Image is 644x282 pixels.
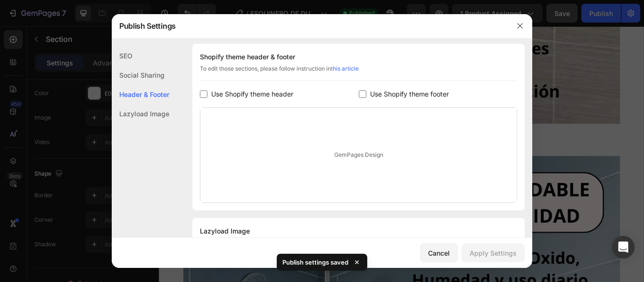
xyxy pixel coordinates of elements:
span: Use Shopify theme footer [370,89,449,100]
div: GemPages Design [200,108,517,202]
div: Lazyload Image [112,104,169,123]
div: Shopify theme header & footer [200,51,517,63]
span: Publish the page to see the content. [28,134,537,144]
div: Open Intercom Messenger [612,236,635,258]
div: Lazyload Image [200,226,517,237]
span: Custom Code [28,121,537,132]
div: SEO [112,46,169,65]
span: Use Shopify theme header [211,89,293,100]
div: Social Sharing [112,65,169,85]
a: this article [331,65,359,72]
p: Publish settings saved [282,258,348,267]
div: Cancel [428,248,450,258]
div: Apply Settings [470,248,517,258]
div: Publish Settings [112,14,508,38]
button: Apply Settings [462,243,525,262]
div: Header & Footer [112,85,169,104]
div: To edit those sections, please follow instruction in [200,64,517,81]
button: Cancel [420,243,458,262]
